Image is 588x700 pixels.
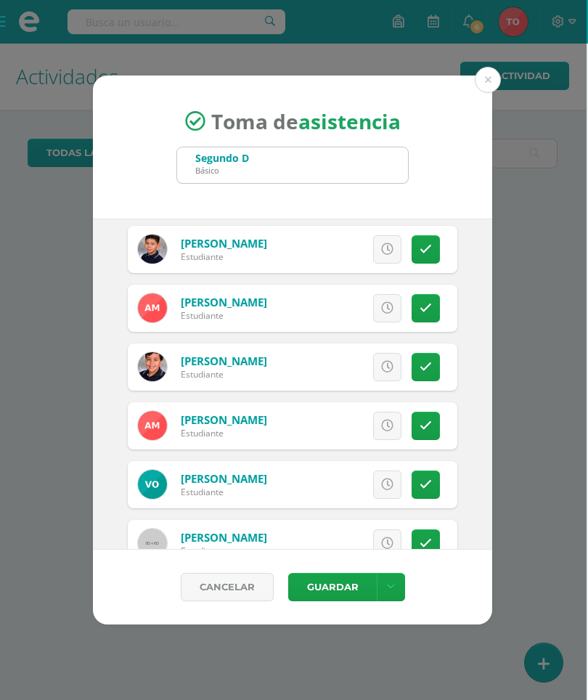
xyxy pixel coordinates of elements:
strong: asistencia [298,107,401,135]
div: Segundo D [195,151,249,165]
img: a3ebe1cebe860c0402e0317f45539508.png [138,470,167,499]
a: [PERSON_NAME] [181,412,267,427]
img: eae69efbdf1f83d49c17c4099c193a56.png [138,352,167,381]
button: Guardar [288,573,377,601]
div: Estudiante [181,251,267,263]
img: c0f44d5fea680bbfc2fe0701cd7e82f0.png [138,235,167,264]
a: Cancelar [181,573,274,601]
a: [PERSON_NAME] [181,295,267,309]
div: Estudiante [181,309,267,322]
img: 54b124545420e4258db241de09489215.png [138,411,167,440]
div: Estudiante [181,486,267,498]
div: Estudiante [181,368,267,380]
input: Busca un grado o sección aquí... [177,147,408,183]
div: Estudiante [181,427,267,439]
div: Estudiante [181,545,267,557]
a: [PERSON_NAME] [181,471,267,486]
img: 60x60 [138,529,167,558]
img: a7a78c4678a7acf1feda48c10c6dbb85.png [138,293,167,322]
div: Básico [195,165,249,176]
a: [PERSON_NAME] [181,530,267,545]
button: Close (Esc) [475,67,501,93]
span: Toma de [211,107,401,135]
a: [PERSON_NAME] [181,236,267,251]
a: [PERSON_NAME] [181,354,267,368]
